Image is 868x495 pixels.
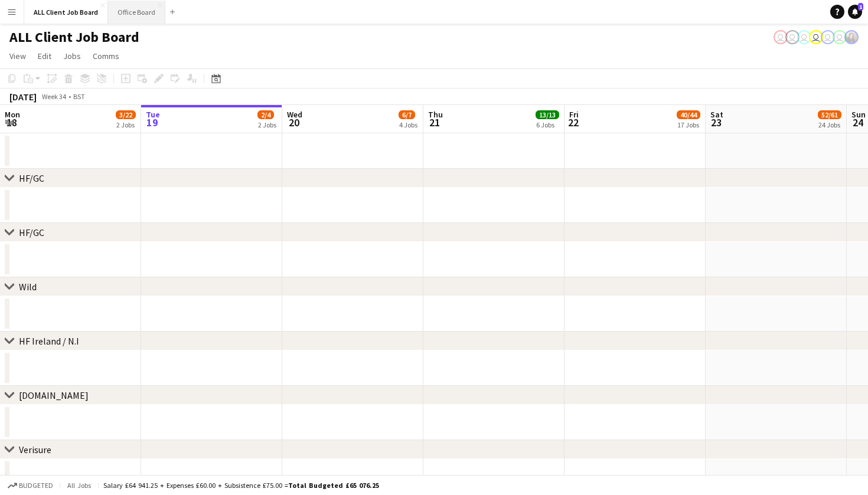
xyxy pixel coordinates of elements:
h1: ALL Client Job Board [9,28,139,46]
span: 2/4 [257,110,274,119]
span: Budgeted [19,481,53,490]
a: Edit [33,48,56,64]
span: 20 [285,116,302,129]
span: Sun [851,109,866,120]
span: Sat [710,109,723,120]
div: 2 Jobs [258,120,276,129]
button: Budgeted [6,479,55,492]
div: Wild [19,281,37,293]
div: 2 Jobs [116,120,135,129]
span: 21 [426,116,443,129]
span: Tue [146,109,160,120]
div: HF/GC [19,172,44,184]
span: Wed [287,109,302,120]
span: 24 [850,116,866,129]
div: BST [73,92,85,101]
app-user-avatar: Nicole Palmer [833,30,847,44]
span: 6/7 [399,110,415,119]
span: 23 [709,116,723,129]
div: 24 Jobs [818,120,841,129]
span: 3/22 [116,110,136,119]
div: 17 Jobs [677,120,700,129]
span: 13/13 [536,110,559,119]
app-user-avatar: Claire Castle [844,30,859,44]
span: 19 [144,116,160,129]
span: Total Budgeted £65 076.25 [288,481,379,490]
span: 52/61 [818,110,841,119]
span: 18 [3,116,20,129]
span: View [9,51,26,61]
span: 40/44 [677,110,700,119]
a: Jobs [58,48,86,64]
app-user-avatar: Suzy Cody [809,30,823,44]
a: View [5,48,31,64]
span: 1 [858,3,863,11]
span: Edit [38,51,51,61]
div: [DATE] [9,91,37,103]
div: 4 Jobs [399,120,417,129]
span: Week 34 [39,92,68,101]
div: Salary £64 941.25 + Expenses £60.00 + Subsistence £75.00 = [103,481,379,490]
div: HF Ireland / N.I [19,335,79,347]
app-user-avatar: Kristina Prokuratova [774,30,788,44]
button: Office Board [108,1,165,24]
span: Comms [93,51,119,61]
div: 6 Jobs [536,120,559,129]
app-user-avatar: Finance Team [821,30,835,44]
app-user-avatar: Daniella Rocuzzi [785,30,800,44]
a: Comms [88,48,124,64]
span: Thu [428,109,443,120]
span: Mon [5,109,20,120]
a: 1 [848,5,862,19]
button: ALL Client Job Board [24,1,108,24]
span: Jobs [63,51,81,61]
div: HF/GC [19,227,44,238]
span: All jobs [65,481,93,490]
span: Fri [569,109,579,120]
div: Verisure [19,444,51,455]
span: 22 [567,116,579,129]
app-user-avatar: Nicola Lewis [797,30,811,44]
div: [DOMAIN_NAME] [19,389,89,401]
